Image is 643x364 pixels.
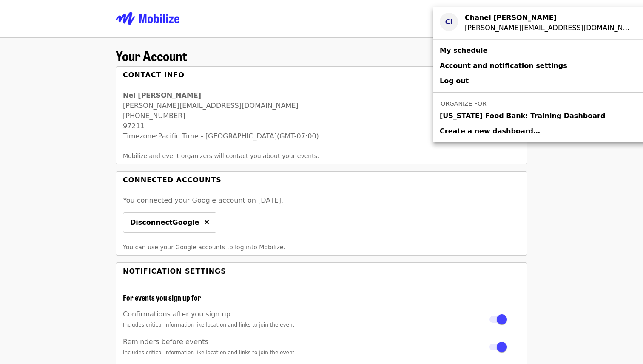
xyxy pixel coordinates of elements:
[440,62,567,70] span: Account and notification settings
[440,127,540,135] span: Create a new dashboard…
[440,77,469,85] span: Log out
[465,14,557,22] strong: Chanel [PERSON_NAME]
[441,100,486,107] span: Organize for
[440,13,458,31] div: CI
[440,111,605,121] span: [US_STATE] Food Bank: Training Dashboard
[465,13,634,23] div: Chanel Ison
[440,46,487,54] span: My schedule
[465,23,634,33] div: cison@oregonfoodbank.org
